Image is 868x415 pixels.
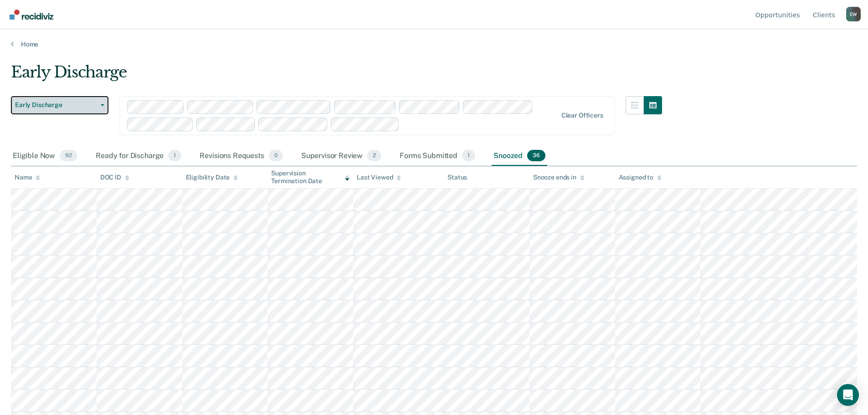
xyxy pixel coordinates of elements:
div: Ready for Discharge1 [94,146,183,166]
span: 2 [367,150,381,162]
span: Early Discharge [15,101,97,109]
div: Eligible Now92 [11,146,79,166]
button: Early Discharge [11,96,108,114]
span: 1 [462,150,475,162]
div: Early Discharge [11,63,662,89]
div: Supervision Termination Date [271,169,349,185]
div: E W [846,7,861,21]
span: 36 [527,150,545,162]
button: Profile dropdown button [846,7,861,21]
div: Supervisor Review2 [299,146,384,166]
div: Open Intercom Messenger [837,384,859,406]
div: Eligibility Date [186,174,238,181]
div: DOC ID [100,174,129,181]
div: Status [447,174,467,181]
div: Revisions Requests0 [198,146,284,166]
div: Clear officers [561,112,603,119]
div: Snoozed36 [492,146,547,166]
div: Snooze ends in [533,174,585,181]
div: Forms Submitted1 [398,146,477,166]
div: Name [15,174,40,181]
a: Home [11,40,857,48]
span: 1 [168,150,181,162]
span: 0 [269,150,283,162]
div: Assigned to [619,174,662,181]
div: Last Viewed [357,174,401,181]
span: 92 [60,150,77,162]
img: Recidiviz [10,10,53,20]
